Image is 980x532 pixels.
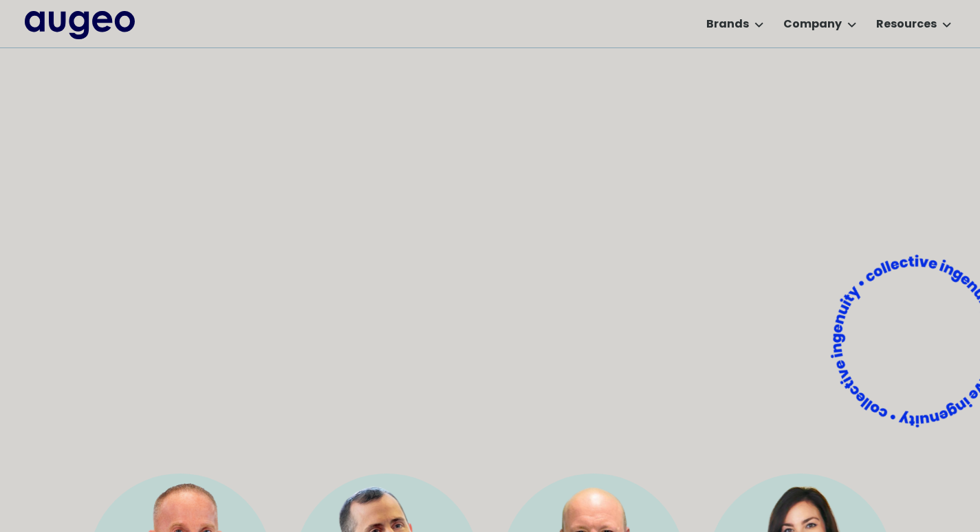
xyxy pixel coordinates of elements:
div: Company [783,17,842,33]
div: Resources [876,17,937,33]
a: home [25,11,135,39]
img: Augeo's full logo in midnight blue. [25,11,135,39]
div: Brands [706,17,749,33]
